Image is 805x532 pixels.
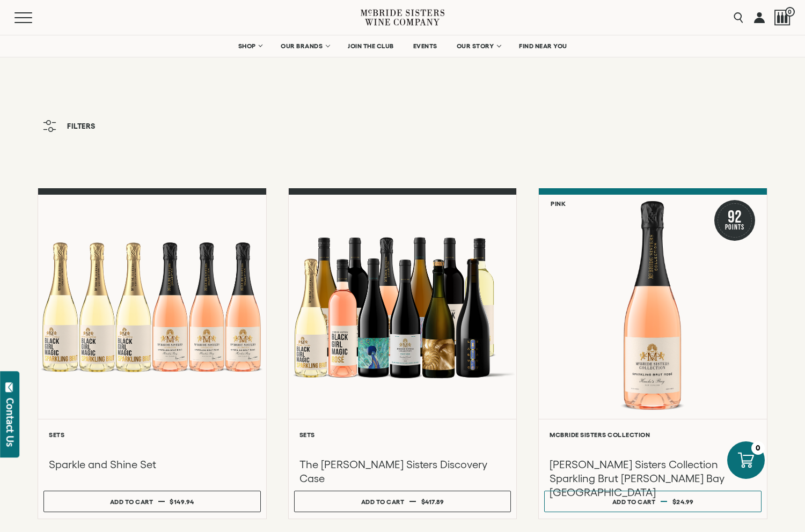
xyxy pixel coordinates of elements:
[361,494,405,509] div: Add to cart
[294,491,511,512] button: Add to cart $417.89
[14,12,53,23] button: Mobile Menu Trigger
[457,42,494,50] span: OUR STORY
[170,498,194,505] span: $149.94
[538,188,767,519] a: Pink 92 Points McBride Sisters Collection Sparkling Brut Rose Hawke's Bay NV McBride Sisters Coll...
[299,457,506,485] h3: The [PERSON_NAME] Sisters Discovery Case
[288,188,517,519] a: McBride Sisters Full Set Sets The [PERSON_NAME] Sisters Discovery Case Add to cart $417.89
[406,35,444,57] a: EVENTS
[672,498,694,505] span: $24.99
[341,35,401,57] a: JOIN THE CLUB
[751,441,765,455] div: 0
[413,42,437,50] span: EVENTS
[299,431,506,438] h6: Sets
[43,491,261,512] button: Add to cart $149.94
[238,42,256,50] span: SHOP
[519,42,567,50] span: FIND NEAR YOU
[450,35,507,57] a: OUR STORY
[274,35,335,57] a: OUR BRANDS
[5,398,16,447] div: Contact Us
[67,122,96,130] span: Filters
[512,35,574,57] a: FIND NEAR YOU
[421,498,444,505] span: $417.89
[49,457,255,471] h3: Sparkle and Shine Set
[38,188,267,519] a: Sparkling and Shine Sparkling Set Sets Sparkle and Shine Set Add to cart $149.94
[281,42,323,50] span: OUR BRANDS
[49,431,255,438] h6: Sets
[612,494,656,509] div: Add to cart
[550,431,756,438] h6: McBride Sisters Collection
[231,35,268,57] a: SHOP
[550,457,756,499] h3: [PERSON_NAME] Sisters Collection Sparkling Brut [PERSON_NAME] Bay [GEOGRAPHIC_DATA]
[551,200,566,207] h6: Pink
[38,115,101,137] button: Filters
[785,7,795,17] span: 0
[110,494,153,509] div: Add to cart
[348,42,394,50] span: JOIN THE CLUB
[544,491,762,512] button: Add to cart $24.99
